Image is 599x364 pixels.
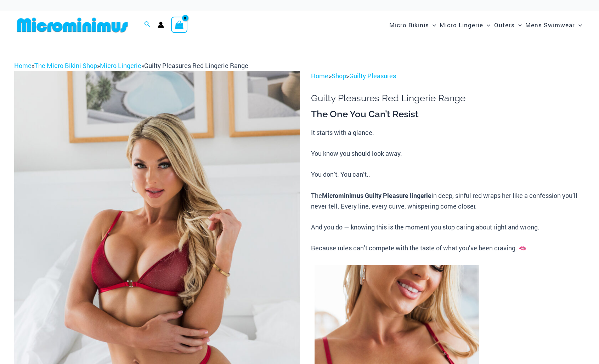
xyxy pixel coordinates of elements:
[575,16,582,34] span: Menu Toggle
[494,16,515,34] span: Outers
[14,61,32,70] a: Home
[483,16,490,34] span: Menu Toggle
[349,72,396,80] a: Guilty Pleasures
[311,72,328,80] a: Home
[322,191,431,200] b: Microminimus Guilty Pleasure lingerie
[438,14,492,36] a: Micro LingerieMenu ToggleMenu Toggle
[144,20,151,29] a: Search icon link
[311,71,585,81] p: > >
[144,61,248,70] span: Guilty Pleasures Red Lingerie Range
[100,61,141,70] a: Micro Lingerie
[389,16,429,34] span: Micro Bikinis
[440,16,483,34] span: Micro Lingerie
[388,14,438,36] a: Micro BikinisMenu ToggleMenu Toggle
[14,61,248,70] span: » » »
[525,16,575,34] span: Mens Swimwear
[332,72,346,80] a: Shop
[492,14,524,36] a: OutersMenu ToggleMenu Toggle
[311,127,585,254] p: It starts with a glance. You know you should look away. You don’t. You can’t.. The in deep, sinfu...
[386,13,585,37] nav: Site Navigation
[515,16,522,34] span: Menu Toggle
[311,108,585,120] h3: The One You Can’t Resist
[34,61,97,70] a: The Micro Bikini Shop
[311,93,585,104] h1: Guilty Pleasures Red Lingerie Range
[429,16,436,34] span: Menu Toggle
[524,14,584,36] a: Mens SwimwearMenu ToggleMenu Toggle
[158,22,164,28] a: Account icon link
[171,17,187,33] a: View Shopping Cart, empty
[14,17,131,33] img: MM SHOP LOGO FLAT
